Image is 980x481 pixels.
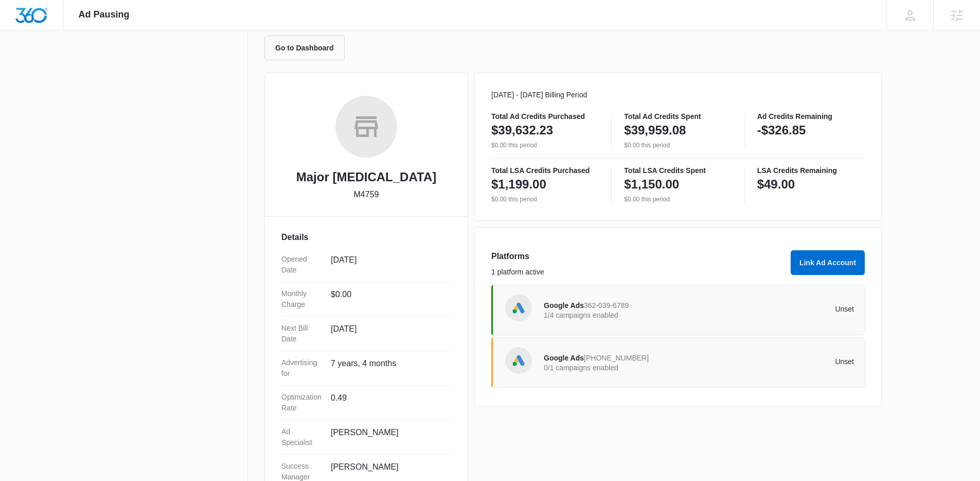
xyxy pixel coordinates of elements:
dd: [PERSON_NAME] [331,426,443,448]
button: Go to Dashboard [264,36,345,60]
dd: [DATE] [331,323,443,345]
dd: 0.49 [331,392,443,414]
p: M4759 [354,188,379,201]
img: Google Ads [511,300,526,316]
p: 1 platform active [491,267,785,278]
dt: Next Bill Date [281,323,323,345]
p: Unset [699,358,854,365]
h3: Platforms [491,250,785,263]
p: LSA Credits Remaining [757,167,865,174]
dt: Optimization Rate [281,392,323,414]
span: Ad Pausing [79,9,130,20]
p: -$326.85 [757,122,806,139]
p: $39,632.23 [491,122,553,139]
div: Next Bill Date[DATE] [281,317,451,351]
dt: Opened Date [281,254,323,276]
h2: Major [MEDICAL_DATA] [296,168,436,186]
dd: 7 years, 4 months [331,357,443,379]
p: 0/1 campaigns enabled [544,364,699,371]
a: Go to Dashboard [264,43,351,52]
dd: $0.00 [331,288,443,310]
div: Monthly Charge$0.00 [281,282,451,317]
div: Advertising for7 years, 4 months [281,351,451,386]
dt: Advertising for [281,357,323,379]
span: [PHONE_NUMBER] [584,354,649,362]
p: $1,150.00 [624,176,679,193]
p: $0.00 this period [491,195,599,204]
a: Google AdsGoogle Ads[PHONE_NUMBER]0/1 campaigns enabledUnset [491,337,865,388]
p: $49.00 [757,176,795,193]
p: $0.00 this period [491,141,599,150]
dt: Monthly Charge [281,288,323,310]
h3: Details [281,231,451,244]
a: Google AdsGoogle Ads362-039-67891/4 campaigns enabledUnset [491,285,865,335]
p: $39,959.08 [624,122,686,139]
span: Google Ads [544,301,584,310]
dd: [DATE] [331,254,443,276]
button: Link Ad Account [791,250,865,275]
div: Opened Date[DATE] [281,248,451,282]
p: Total Ad Credits Spent [624,113,732,120]
p: $1,199.00 [491,176,546,193]
img: Google Ads [511,353,526,368]
div: Ad Specialist[PERSON_NAME] [281,420,451,455]
p: Total LSA Credits Spent [624,167,732,174]
p: Unset [699,305,854,313]
span: Google Ads [544,354,584,362]
div: Optimization Rate0.49 [281,386,451,420]
dt: Ad Specialist [281,426,323,448]
p: $0.00 this period [624,195,732,204]
p: Total Ad Credits Purchased [491,113,599,120]
span: 362-039-6789 [584,301,629,310]
p: Total LSA Credits Purchased [491,167,599,174]
p: [DATE] - [DATE] Billing Period [491,90,865,100]
p: $0.00 this period [624,141,732,150]
p: 1/4 campaigns enabled [544,312,699,319]
p: Ad Credits Remaining [757,113,865,120]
